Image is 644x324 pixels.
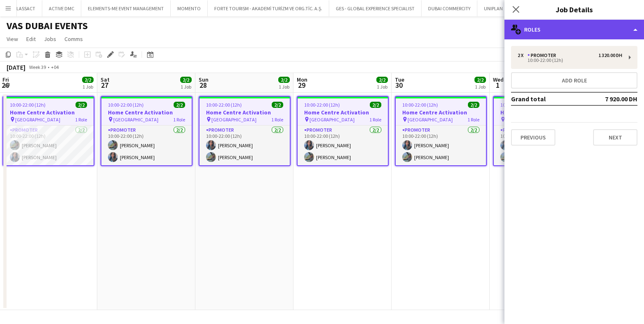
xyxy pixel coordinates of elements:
[2,76,9,83] span: Fri
[475,84,486,90] div: 1 Job
[2,96,94,166] app-job-card: 10:00-22:00 (12h)2/2Home Centre Activation [GEOGRAPHIC_DATA]1 RolePromoter2/210:00-22:00 (12h)[PE...
[3,109,94,116] h3: Home Centre Activation
[598,52,622,58] div: 1 320.00 DH
[61,34,86,44] a: Comms
[298,109,388,116] h3: Home Centre Activation
[171,0,208,16] button: MOMENTO
[199,96,291,166] app-job-card: 10:00-22:00 (12h)2/2Home Centre Activation [GEOGRAPHIC_DATA]1 RolePromoter2/210:00-22:00 (12h)[PE...
[298,125,388,165] app-card-role: Promoter2/210:00-22:00 (12h)[PERSON_NAME][PERSON_NAME]
[180,77,192,83] span: 2/2
[518,58,622,62] div: 10:00-22:00 (12h)
[511,92,586,105] td: Grand total
[101,125,192,165] app-card-role: Promoter2/210:00-22:00 (12h)[PERSON_NAME][PERSON_NAME]
[396,109,486,116] h3: Home Centre Activation
[278,77,290,83] span: 2/2
[511,72,637,89] button: Add role
[408,116,453,123] span: [GEOGRAPHIC_DATA]
[64,35,83,43] span: Comms
[1,80,9,90] span: 26
[7,63,25,71] div: [DATE]
[15,116,60,123] span: [GEOGRAPHIC_DATA]
[199,109,290,116] h3: Home Centre Activation
[396,125,486,165] app-card-role: Promoter2/210:00-22:00 (12h)[PERSON_NAME][PERSON_NAME]
[3,125,94,165] app-card-role: Promoter2/210:00-22:00 (12h)[PERSON_NAME][PERSON_NAME]
[181,84,191,90] div: 1 Job
[304,102,340,108] span: 10:00-22:00 (12h)
[42,0,81,16] button: ACTIVE DMC
[23,34,39,44] a: Edit
[76,102,87,108] span: 2/2
[208,0,329,16] button: FORTE TOURISM - AKADEMİ TURİZM VE ORG.TİC. A.Ş.
[296,80,307,90] span: 29
[7,35,18,43] span: View
[369,116,381,123] span: 1 Role
[395,96,487,166] app-job-card: 10:00-22:00 (12h)2/2Home Centre Activation [GEOGRAPHIC_DATA]1 RolePromoter2/210:00-22:00 (12h)[PE...
[494,109,584,116] h3: Home Centre Activation
[173,116,185,123] span: 1 Role
[493,76,504,83] span: Wed
[211,116,257,123] span: [GEOGRAPHIC_DATA]
[272,102,283,108] span: 2/2
[3,34,21,44] a: View
[518,52,527,58] div: 2 x
[174,102,185,108] span: 2/2
[41,34,60,44] a: Jobs
[309,116,355,123] span: [GEOGRAPHIC_DATA]
[82,77,94,83] span: 2/2
[199,76,209,83] span: Sun
[206,102,242,108] span: 10:00-22:00 (12h)
[113,116,158,123] span: [GEOGRAPHIC_DATA]
[7,20,88,32] h1: VAS DUBAI EVENTS
[468,116,479,123] span: 1 Role
[297,96,389,166] app-job-card: 10:00-22:00 (12h)2/2Home Centre Activation [GEOGRAPHIC_DATA]1 RolePromoter2/210:00-22:00 (12h)[PE...
[586,92,637,105] td: 7 920.00 DH
[297,76,307,83] span: Mon
[395,76,404,83] span: Tue
[44,35,56,43] span: Jobs
[271,116,283,123] span: 1 Role
[75,116,87,123] span: 1 Role
[83,84,93,90] div: 1 Job
[101,76,110,83] span: Sat
[500,102,536,108] span: 10:00-22:00 (12h)
[27,64,48,70] span: Week 39
[477,0,510,16] button: UNIPLAN
[370,102,381,108] span: 2/2
[81,0,171,16] button: ELEMENTS-ME EVENT MANAGEMENT
[394,80,404,90] span: 30
[99,80,110,90] span: 27
[279,84,289,90] div: 1 Job
[402,102,438,108] span: 10:00-22:00 (12h)
[108,102,144,108] span: 10:00-22:00 (12h)
[468,102,479,108] span: 2/2
[504,20,644,39] div: Roles
[329,0,422,16] button: GES - GLOBAL EXPERIENCE SPECIALIST
[51,64,59,70] div: +04
[593,129,637,146] button: Next
[527,52,559,58] div: Promoter
[511,129,555,146] button: Previous
[504,4,644,15] h3: Job Details
[493,96,585,166] app-job-card: 10:00-22:00 (12h)2/2Home Centre Activation [GEOGRAPHIC_DATA]1 RolePromoter2/210:00-22:00 (12h)[PE...
[7,0,42,16] button: CLASSACT
[26,35,36,43] span: Edit
[10,102,46,108] span: 10:00-22:00 (12h)
[377,84,387,90] div: 1 Job
[474,77,486,83] span: 2/2
[422,0,477,16] button: DUBAI COMMERCITY
[197,80,209,90] span: 28
[101,109,192,116] h3: Home Centre Activation
[101,96,193,166] app-job-card: 10:00-22:00 (12h)2/2Home Centre Activation [GEOGRAPHIC_DATA]1 RolePromoter2/210:00-22:00 (12h)[PE...
[199,125,290,165] app-card-role: Promoter2/210:00-22:00 (12h)[PERSON_NAME][PERSON_NAME]
[492,80,504,90] span: 1
[494,125,584,165] app-card-role: Promoter2/210:00-22:00 (12h)[PERSON_NAME][PERSON_NAME]
[376,77,388,83] span: 2/2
